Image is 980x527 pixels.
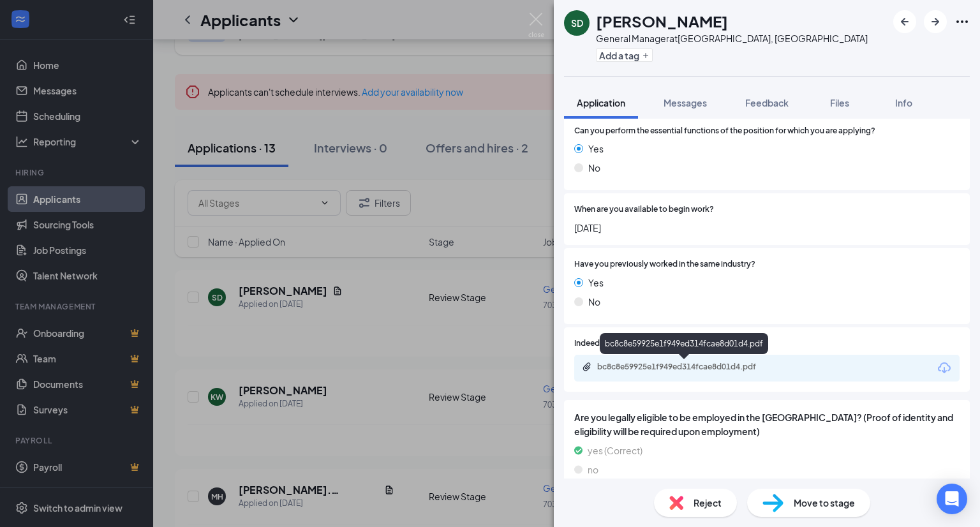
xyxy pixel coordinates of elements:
span: Indeed Resume [574,338,630,350]
span: Can you perform the essential functions of the position for which you are applying? [574,125,875,137]
span: No [588,295,600,309]
svg: ArrowLeftNew [897,14,912,29]
svg: Plus [642,52,650,59]
span: yes (Correct) [588,443,642,457]
span: Application [577,97,625,108]
div: Open Intercom Messenger [937,484,967,514]
span: No [588,161,600,175]
svg: Download [937,360,952,376]
span: [DATE] [574,221,960,235]
span: Move to stage [794,496,855,510]
div: General Manager at [GEOGRAPHIC_DATA], [GEOGRAPHIC_DATA] [596,32,868,45]
div: bc8c8e59925e1f949ed314fcae8d01d4.pdf [597,362,776,372]
span: Are you legally eligible to be employed in the [GEOGRAPHIC_DATA]? (Proof of identity and eligibil... [574,410,960,438]
button: ArrowLeftNew [893,10,916,33]
span: Have you previously worked in the same industry? [574,258,755,271]
span: Messages [664,97,707,108]
span: Files [830,97,849,108]
span: Yes [588,142,604,156]
span: Yes [588,276,604,290]
span: no [588,463,598,477]
button: PlusAdd a tag [596,48,653,62]
a: Paperclipbc8c8e59925e1f949ed314fcae8d01d4.pdf [582,362,789,374]
span: Info [895,97,912,108]
span: Reject [694,496,722,510]
svg: Paperclip [582,362,592,372]
span: Feedback [745,97,789,108]
svg: Ellipses [954,14,970,29]
div: SD [571,17,583,29]
span: When are you available to begin work? [574,204,714,216]
h1: [PERSON_NAME] [596,10,728,32]
div: bc8c8e59925e1f949ed314fcae8d01d4.pdf [600,333,768,354]
svg: ArrowRight [928,14,943,29]
button: ArrowRight [924,10,947,33]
